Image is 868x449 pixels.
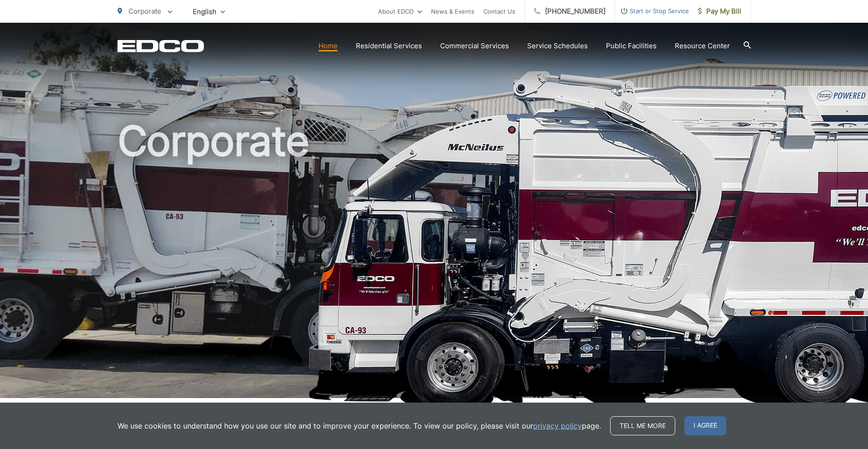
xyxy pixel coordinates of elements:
[118,40,204,52] a: EDCD logo. Return to the homepage.
[675,40,730,51] a: Resource Center
[118,420,601,431] p: We use cookies to understand how you use our site and to improve your experience. To view our pol...
[186,4,232,20] span: English
[440,40,509,51] a: Commercial Services
[378,6,422,17] a: About EDCO
[431,6,474,17] a: News & Events
[684,416,726,435] span: I agree
[610,416,675,435] a: Tell me more
[606,40,657,51] a: Public Facilities
[356,40,422,51] a: Residential Services
[128,7,161,15] span: Corporate
[698,6,741,17] span: Pay My Bill
[533,420,582,431] a: privacy policy
[483,6,515,17] a: Contact Us
[318,40,338,51] a: Home
[118,118,751,406] h1: Corporate
[527,40,588,51] a: Service Schedules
